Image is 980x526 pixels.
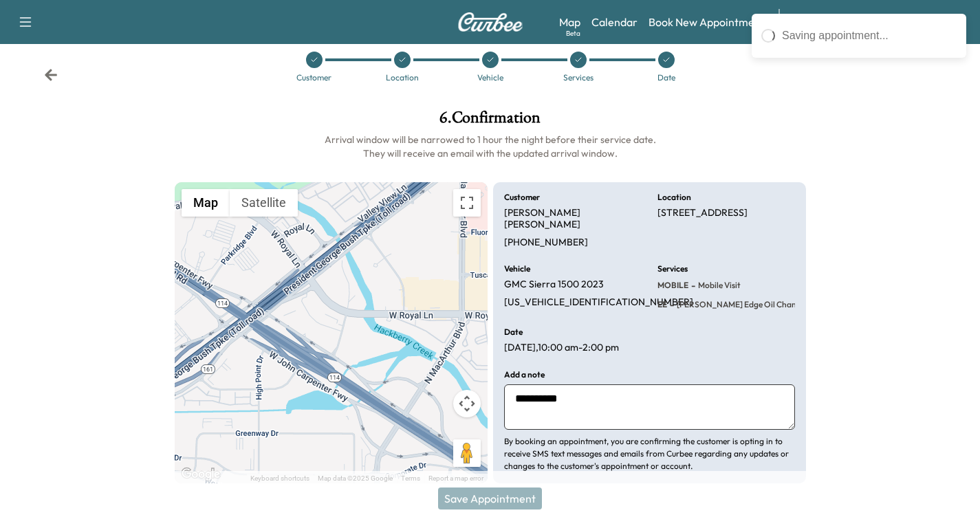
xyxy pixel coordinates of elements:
h6: Vehicle [504,265,530,273]
p: GMC Sierra 1500 2023 [504,278,604,291]
div: Saving appointment... [782,28,957,44]
a: Open this area in Google Maps (opens a new window) [178,465,224,483]
h6: Date [504,328,523,336]
div: Services [563,74,594,82]
div: Location [386,74,419,82]
span: MOBILE [657,280,688,291]
div: Customer [296,74,331,82]
h1: 6 . Confirmation [175,109,806,133]
div: Vehicle [477,74,503,82]
h6: Arrival window will be narrowed to 1 hour the night before their service date. They will receive ... [175,133,806,160]
p: [DATE] , 10:00 am - 2:00 pm [504,342,619,354]
a: Book New Appointment [649,14,765,30]
button: Drag Pegman onto the map to open Street View [453,439,481,467]
h6: Customer [504,193,540,201]
h6: Services [657,265,688,273]
p: [STREET_ADDRESS] [657,207,748,219]
p: [US_VEHICLE_IDENTIFICATION_NUMBER] [504,296,693,309]
button: Map camera controls [453,390,481,417]
button: Show street map [182,189,230,217]
h6: Location [657,193,691,201]
button: Show satellite imagery [230,189,298,217]
p: By booking an appointment, you are confirming the customer is opting in to receive SMS text messa... [504,435,795,472]
span: Ewing Edge Oil Change [674,299,805,310]
a: MapBeta [559,14,580,30]
div: Back [44,68,58,82]
div: Date [657,74,675,82]
a: Calendar [591,14,638,30]
p: [PERSON_NAME] [PERSON_NAME] [504,207,642,231]
span: EE [657,299,667,310]
button: Toggle fullscreen view [453,189,481,217]
img: Google [178,465,224,483]
div: Beta [566,28,580,39]
p: [PHONE_NUMBER] [504,237,588,249]
span: - [667,298,674,311]
span: Mobile Visit [695,280,741,291]
span: - [688,278,695,292]
img: Curbee Logo [457,12,523,32]
h6: Add a note [504,371,545,379]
